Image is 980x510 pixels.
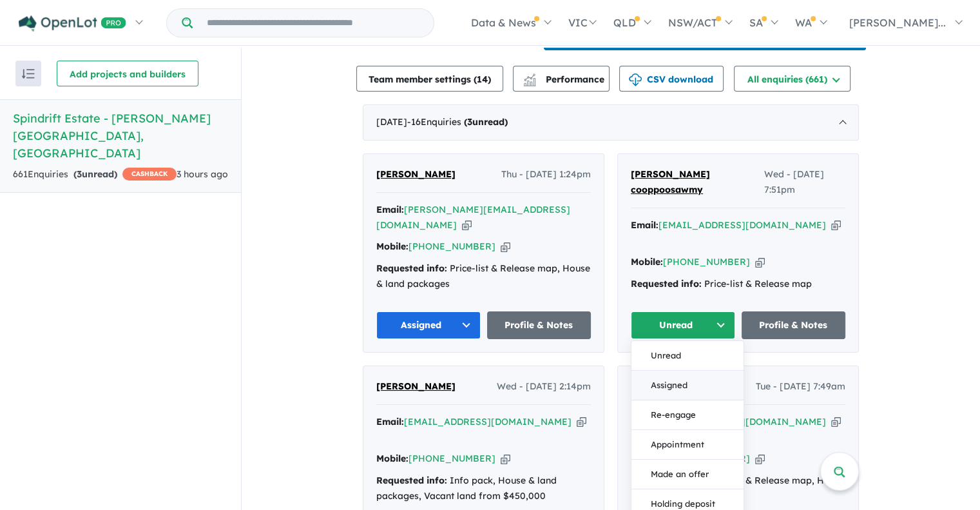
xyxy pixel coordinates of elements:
a: Profile & Notes [487,311,591,339]
button: Copy [577,415,586,429]
strong: ( unread) [464,116,508,128]
a: [PERSON_NAME] [376,379,456,395]
button: All enquiries (661) [734,66,850,92]
span: Performance [525,74,604,85]
a: [PERSON_NAME][EMAIL_ADDRESS][DOMAIN_NAME] [376,204,570,231]
button: CSV download [619,66,724,92]
button: Copy [501,240,510,253]
a: [EMAIL_ADDRESS][DOMAIN_NAME] [658,219,826,231]
a: [PHONE_NUMBER] [663,256,750,268]
strong: Requested info: [631,278,702,289]
div: [DATE] [363,104,859,141]
div: 661 Enquir ies [13,167,177,182]
a: [PERSON_NAME] cooppoosawmy [631,167,764,198]
span: - 16 Enquir ies [407,116,508,128]
strong: Mobile: [376,453,408,464]
a: [EMAIL_ADDRESS][DOMAIN_NAME] [404,416,572,427]
button: Copy [462,219,472,232]
button: Re-engage [631,400,744,430]
strong: Mobile: [376,240,408,252]
span: [PERSON_NAME] [376,380,456,392]
div: Price-list & Release map, House & land packages [376,261,591,292]
button: Assigned [631,371,744,400]
span: Tue - [DATE] 7:49am [756,379,845,395]
strong: ( unread) [73,168,117,180]
h5: Spindrift Estate - [PERSON_NAME][GEOGRAPHIC_DATA] , [GEOGRAPHIC_DATA] [13,110,228,162]
button: Unread [631,311,735,339]
span: Wed - [DATE] 7:51pm [764,167,845,198]
strong: Email: [631,219,658,231]
span: Thu - [DATE] 1:24pm [501,167,591,182]
strong: Email: [376,416,404,427]
strong: Email: [376,204,404,215]
strong: Mobile: [631,256,663,268]
button: Add projects and builders [57,61,198,86]
img: line-chart.svg [524,74,535,81]
a: [PHONE_NUMBER] [408,240,495,252]
strong: Requested info: [376,262,447,274]
img: Openlot PRO Logo White [19,15,126,32]
span: [PERSON_NAME] cooppoosawmy [631,168,710,195]
button: Copy [831,415,841,429]
div: Info pack, House & land packages, Vacant land from $450,000 [376,473,591,504]
a: Profile & Notes [742,311,846,339]
span: CASHBACK [122,168,177,181]
button: Unread [631,341,744,371]
input: Try estate name, suburb, builder or developer [195,9,431,37]
button: Made an offer [631,460,744,489]
button: Copy [755,255,765,269]
a: [PERSON_NAME] [376,167,456,182]
span: 14 [477,74,488,85]
span: 3 [467,116,472,128]
span: Wed - [DATE] 2:14pm [497,379,591,395]
span: 3 [77,168,82,180]
a: [PHONE_NUMBER] [408,453,495,464]
button: Copy [831,219,841,232]
strong: Requested info: [376,475,447,486]
div: Price-list & Release map [631,277,845,292]
button: Copy [501,452,510,466]
button: Performance [513,66,610,92]
img: bar-chart.svg [523,78,536,86]
button: Appointment [631,430,744,460]
span: 3 hours ago [177,168,228,180]
img: sort.svg [22,69,35,79]
button: Assigned [376,311,481,339]
span: [PERSON_NAME]... [849,16,946,29]
button: Copy [755,452,765,466]
span: [PERSON_NAME] [376,168,456,180]
img: download icon [629,74,642,86]
button: Team member settings (14) [356,66,503,92]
